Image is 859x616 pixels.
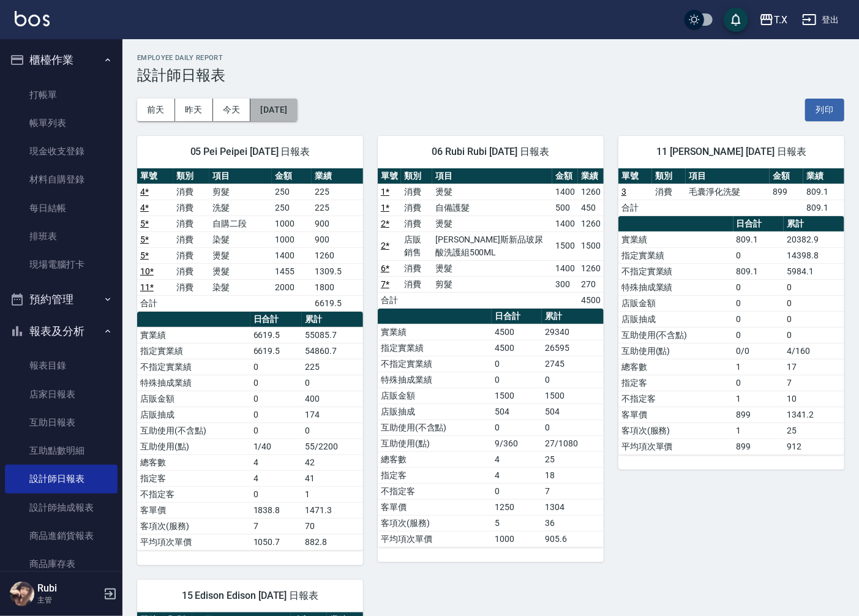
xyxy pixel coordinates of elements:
[250,423,302,438] td: 0
[784,263,844,279] td: 5984.1
[5,465,118,493] a: 設計師日報表
[733,231,784,247] td: 809.1
[492,451,542,467] td: 4
[209,200,272,216] td: 洗髮
[733,359,784,375] td: 1
[302,486,363,502] td: 1
[432,168,552,184] th: 項目
[302,407,363,423] td: 174
[5,522,118,550] a: 商品進銷貨報表
[552,168,578,184] th: 金額
[137,518,250,534] td: 客項次(服務)
[618,168,844,216] table: a dense table
[302,391,363,407] td: 400
[137,423,250,438] td: 互助使用(不含點)
[652,168,686,184] th: 類別
[492,467,542,483] td: 4
[733,295,784,311] td: 0
[312,216,363,231] td: 900
[492,388,542,404] td: 1500
[578,276,604,292] td: 270
[137,534,250,550] td: 平均項次單價
[618,343,733,359] td: 互助使用(點)
[272,263,312,279] td: 1455
[686,184,770,200] td: 毛囊淨化洗髮
[378,356,492,372] td: 不指定實業績
[5,109,118,137] a: 帳單列表
[302,423,363,438] td: 0
[552,231,578,260] td: 1500
[302,438,363,454] td: 55/2200
[302,375,363,391] td: 0
[250,312,302,328] th: 日合計
[784,359,844,375] td: 17
[733,247,784,263] td: 0
[542,356,604,372] td: 2745
[492,483,542,499] td: 0
[173,168,209,184] th: 類別
[542,388,604,404] td: 1500
[302,359,363,375] td: 225
[5,165,118,193] a: 材料自購登錄
[552,184,578,200] td: 1400
[378,292,401,308] td: 合計
[250,343,302,359] td: 6619.5
[5,408,118,437] a: 互助日報表
[10,582,34,606] img: Person
[213,99,251,121] button: 今天
[784,423,844,438] td: 25
[250,502,302,518] td: 1838.8
[378,435,492,451] td: 互助使用(點)
[312,200,363,216] td: 225
[312,184,363,200] td: 225
[618,216,844,455] table: a dense table
[432,231,552,260] td: [PERSON_NAME]斯新品玻尿酸洗護組500ML
[733,407,784,423] td: 899
[784,279,844,295] td: 0
[542,435,604,451] td: 27/1080
[137,312,363,550] table: a dense table
[272,247,312,263] td: 1400
[401,276,432,292] td: 消費
[542,531,604,547] td: 905.6
[770,168,803,184] th: 金額
[432,184,552,200] td: 燙髮
[272,200,312,216] td: 250
[542,451,604,467] td: 25
[784,391,844,407] td: 10
[784,438,844,454] td: 912
[542,340,604,356] td: 26595
[618,279,733,295] td: 特殊抽成業績
[137,454,250,470] td: 總客數
[803,200,844,216] td: 809.1
[578,200,604,216] td: 450
[686,168,770,184] th: 項目
[209,216,272,231] td: 自購二段
[312,231,363,247] td: 900
[137,375,250,391] td: 特殊抽成業績
[378,483,492,499] td: 不指定客
[312,247,363,263] td: 1260
[724,7,748,32] button: save
[5,550,118,578] a: 商品庫存表
[378,168,401,184] th: 單號
[542,324,604,340] td: 29340
[5,437,118,465] a: 互助點數明細
[250,99,297,121] button: [DATE]
[378,324,492,340] td: 實業績
[542,515,604,531] td: 36
[803,168,844,184] th: 業績
[302,454,363,470] td: 42
[492,309,542,325] th: 日合計
[137,359,250,375] td: 不指定實業績
[618,407,733,423] td: 客單價
[803,184,844,200] td: 809.1
[209,279,272,295] td: 染髮
[618,295,733,311] td: 店販金額
[312,263,363,279] td: 1309.5
[578,231,604,260] td: 1500
[770,184,803,200] td: 899
[250,534,302,550] td: 1050.7
[250,518,302,534] td: 7
[137,168,363,312] table: a dense table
